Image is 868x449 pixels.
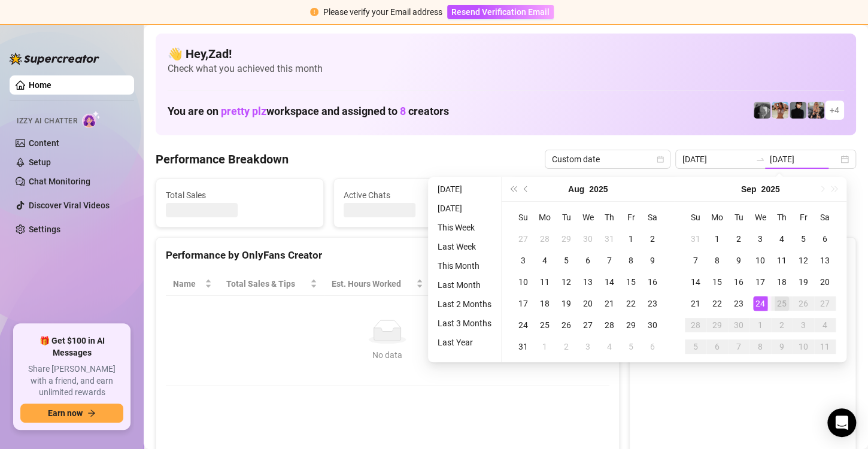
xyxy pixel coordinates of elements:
a: Chat Monitoring [29,177,90,186]
span: Active Chats [344,189,491,202]
th: Chat Conversion [511,272,609,296]
span: Check what you achieved this month [168,62,844,75]
span: 🎁 Get $100 in AI Messages [20,335,123,359]
div: Sales by OnlyFans Creator [639,247,846,263]
th: Sales / Hour [430,272,511,296]
span: Custom date [552,150,663,168]
span: Izzy AI Chatter [17,116,77,127]
span: pretty plz [221,105,266,117]
a: Discover Viral Videos [29,201,110,210]
h4: Performance Breakdown [156,151,289,168]
h4: 👋 Hey, Zad ! [168,45,844,62]
button: Resend Verification Email [447,5,554,19]
input: Start date [682,153,751,166]
span: exclamation-circle [310,8,318,16]
div: Open Intercom Messenger [827,408,856,437]
img: Camille [790,102,806,119]
span: to [755,154,765,164]
img: Amber [754,102,770,119]
a: Home [29,80,51,90]
img: logo-BBDzfeDw.svg [10,53,99,65]
span: Resend Verification Email [451,7,550,17]
div: No data [178,348,597,362]
button: Earn nowarrow-right [20,404,123,423]
span: arrow-right [87,409,96,417]
span: Messages Sent [521,189,669,202]
img: Amber [772,102,788,119]
span: Earn now [48,408,83,418]
span: Share [PERSON_NAME] with a friend, and earn unlimited rewards [20,363,123,399]
th: Name [166,272,219,296]
h1: You are on workspace and assigned to creators [168,105,449,118]
img: AI Chatter [82,111,101,128]
span: swap-right [755,154,765,164]
span: + 4 [830,104,839,117]
div: Please verify your Email address [323,5,442,19]
span: 8 [400,105,406,117]
span: Total Sales & Tips [226,277,308,290]
span: Name [173,277,202,290]
div: Performance by OnlyFans Creator [166,247,609,263]
a: Content [29,138,59,148]
a: Setup [29,157,51,167]
span: calendar [657,156,664,163]
div: Est. Hours Worked [332,277,414,290]
a: Settings [29,224,60,234]
th: Total Sales & Tips [219,272,324,296]
input: End date [770,153,838,166]
img: Violet [808,102,824,119]
span: Chat Conversion [518,277,593,290]
span: Total Sales [166,189,314,202]
span: Sales / Hour [438,277,494,290]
